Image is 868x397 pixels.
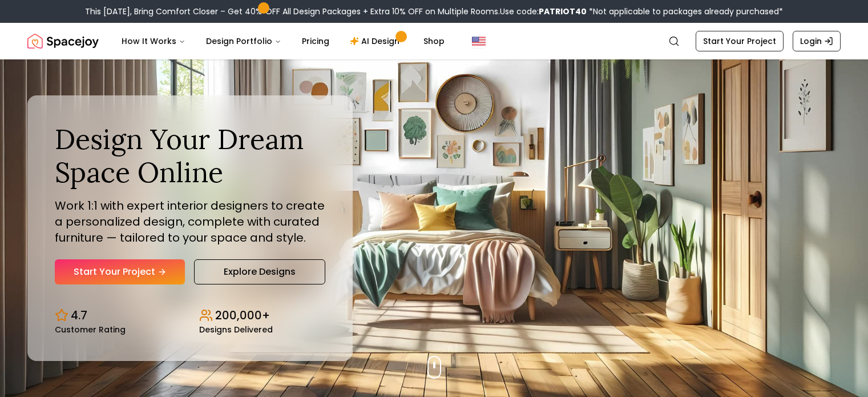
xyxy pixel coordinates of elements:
p: 4.7 [71,307,87,323]
button: How It Works [112,30,195,53]
button: Design Portfolio [197,30,290,53]
a: Explore Designs [194,259,325,284]
div: This [DATE], Bring Comfort Closer – Get 40% OFF All Design Packages + Extra 10% OFF on Multiple R... [85,6,783,17]
img: Spacejoy Logo [27,30,99,53]
span: Use code: [500,6,587,17]
small: Designs Delivered [199,326,273,334]
a: Start Your Project [55,259,185,284]
span: *Not applicable to packages already purchased* [587,6,783,17]
a: Shop [414,30,454,53]
nav: Global [27,23,841,59]
a: Login [793,31,841,51]
b: PATRIOT40 [539,6,587,17]
p: Work 1:1 with expert interior designers to create a personalized design, complete with curated fu... [55,198,325,246]
a: Start Your Project [696,31,784,51]
small: Customer Rating [55,326,126,334]
h1: Design Your Dream Space Online [55,123,325,189]
img: United States [472,34,486,48]
a: AI Design [341,30,412,53]
nav: Main [112,30,454,53]
a: Spacejoy [27,30,99,53]
div: Design stats [55,298,325,334]
p: 200,000+ [215,307,270,323]
a: Pricing [293,30,338,53]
